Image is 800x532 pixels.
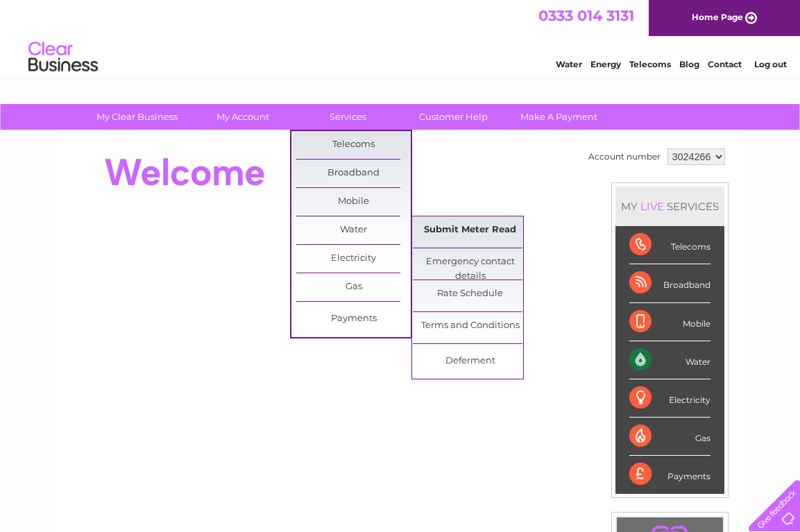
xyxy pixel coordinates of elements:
[538,7,634,24] a: 0333 014 3131
[708,59,742,69] a: Contact
[629,226,710,264] div: Telecoms
[296,216,411,244] a: Water
[629,59,671,69] a: Telecoms
[629,379,710,418] div: Electricity
[629,456,710,493] div: Payments
[396,104,511,130] a: Customer Help
[296,160,411,187] a: Broadband
[502,104,616,130] a: Make A Payment
[296,245,411,273] a: Electricity
[413,248,527,276] a: Emergency contact details
[638,200,667,213] div: LIVE
[629,341,710,379] div: Water
[413,216,527,244] a: Submit Meter Read
[296,273,411,301] a: Gas
[629,418,710,456] div: Gas
[590,59,621,69] a: Energy
[291,104,405,130] a: Services
[413,312,527,340] a: Terms and Conditions
[80,104,194,130] a: My Clear Business
[296,188,411,216] a: Mobile
[185,104,300,130] a: My Account
[629,303,710,341] div: Mobile
[629,264,710,302] div: Broadband
[679,59,699,69] a: Blog
[296,305,411,333] a: Payments
[556,59,582,69] a: Water
[585,145,664,169] td: Account number
[296,131,411,159] a: Telecoms
[754,59,787,69] a: Log out
[615,187,724,226] div: MY SERVICES
[28,36,99,78] img: logo.png
[413,347,527,375] a: Deferment
[73,8,729,67] div: Clear Business is a trading name of Verastar Limited (registered in [GEOGRAPHIC_DATA] No. 3667643...
[413,280,527,308] a: Rate Schedule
